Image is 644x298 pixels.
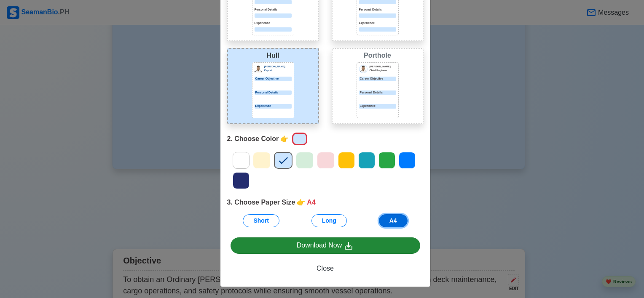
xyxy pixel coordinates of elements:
[255,77,292,81] p: Career Objective
[311,214,347,227] button: Long
[231,237,420,254] a: Download Now
[359,21,396,26] p: Experience
[297,197,305,208] span: point
[230,51,317,61] div: Hull
[255,104,292,109] p: Experience
[297,240,354,251] div: Download Now
[359,90,396,95] div: Personal Details
[255,90,292,95] p: Personal Details
[359,104,396,109] div: Experience
[243,214,279,227] button: Short
[379,214,408,227] button: A4
[231,261,420,277] button: Close
[370,65,396,69] p: [PERSON_NAME]
[227,197,424,208] div: 3. Choose Paper Size
[264,69,292,72] p: Captain
[359,8,396,12] p: Personal Details
[280,134,289,144] span: point
[370,69,396,72] p: Chief Engineer
[255,21,292,26] p: Experience
[307,197,315,208] span: A4
[227,131,424,147] div: 2. Choose Color
[334,51,421,61] div: Porthole
[255,8,292,12] p: Personal Details
[317,265,334,272] span: Close
[264,65,292,69] p: [PERSON_NAME]
[359,77,396,81] div: Career Objective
